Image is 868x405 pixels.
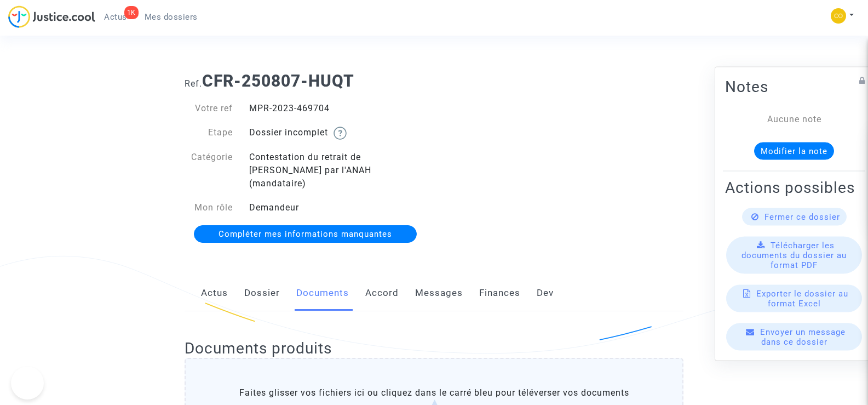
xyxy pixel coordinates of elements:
[185,78,202,89] span: Ref.
[201,275,228,311] a: Actus
[754,142,834,159] button: Modifier la note
[365,275,399,311] a: Accord
[244,275,280,311] a: Dossier
[176,126,241,140] div: Etape
[241,201,434,214] div: Demandeur
[176,201,241,214] div: Mon rôle
[764,212,840,221] span: Fermer ce dossier
[11,367,44,400] iframe: Help Scout Beacon - Open
[176,102,241,115] div: Votre ref
[241,126,434,140] div: Dossier incomplet
[202,71,354,90] b: CFR-250807-HUQT
[831,8,846,24] img: 84a266a8493598cb3cce1313e02c3431
[537,275,554,311] a: Dev
[479,275,520,311] a: Finances
[145,12,198,22] span: Mes dossiers
[725,178,863,197] h2: Actions possibles
[176,151,241,190] div: Catégorie
[8,5,95,28] img: jc-logo.svg
[725,77,863,96] h2: Notes
[241,151,434,190] div: Contestation du retrait de [PERSON_NAME] par l'ANAH (mandataire)
[124,6,139,19] div: 1K
[136,9,206,25] a: Mes dossiers
[104,12,127,22] span: Actus
[760,327,846,346] span: Envoyer un message dans ce dossier
[415,275,463,311] a: Messages
[756,288,848,308] span: Exporter le dossier au format Excel
[741,112,847,126] div: Aucune note
[185,339,683,358] h2: Documents produits
[95,9,136,25] a: 1KActus
[241,102,434,115] div: MPR-2023-469704
[296,275,349,311] a: Documents
[741,240,847,270] span: Télécharger les documents du dossier au format PDF
[334,127,347,140] img: help.svg
[219,229,392,239] span: Compléter mes informations manquantes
